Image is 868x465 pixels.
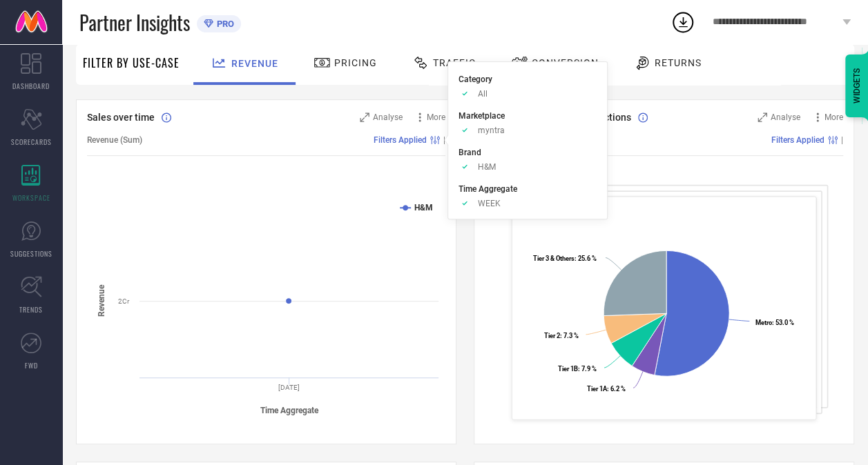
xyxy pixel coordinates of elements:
span: Brand [459,148,481,157]
span: Category [459,75,492,84]
text: : 6.2 % [587,385,626,393]
tspan: Metro [755,319,772,326]
span: Filters Applied [771,135,824,145]
span: More [824,112,843,122]
span: Marketplace [459,111,505,121]
text: : 7.9 % [558,365,597,373]
span: Revenue [231,58,278,69]
span: Filters Applied [374,135,427,145]
span: WEEK [478,199,501,208]
span: Pricing [334,57,377,68]
text: 2Cr [118,297,130,305]
span: Conversion [532,57,599,68]
span: Analyse [771,112,800,122]
span: Analyse [373,112,403,122]
span: Time Aggregate [459,184,517,194]
tspan: Tier 1A [587,385,608,393]
span: Revenue (Sum) [87,135,142,145]
span: More [427,112,445,122]
span: TRENDS [19,304,43,315]
span: Traffic [433,57,476,68]
tspan: Revenue [97,284,106,317]
span: All [478,89,488,99]
tspan: Tier 3 & Others [533,255,575,262]
text: : 7.3 % [544,331,579,339]
text: : 53.0 % [755,319,794,326]
text: H&M [414,203,433,212]
div: Open download list [671,10,695,34]
svg: Zoom [360,112,369,122]
tspan: Time Aggregate [260,406,319,415]
span: Filter By Use-Case [83,55,180,71]
span: SCORECARDS [11,137,52,147]
span: | [841,135,843,145]
span: WORKSPACE [12,192,50,203]
span: SUGGESTIONS [10,248,52,259]
span: Partner Insights [79,8,190,37]
span: myntra [478,126,505,135]
tspan: Tier 1B [558,365,578,373]
span: FWD [25,360,38,370]
span: DASHBOARD [12,81,50,91]
span: H&M [478,162,496,172]
span: Returns [655,57,702,68]
svg: Zoom [758,112,767,122]
text: [DATE] [278,384,300,391]
tspan: Tier 2 [544,331,560,339]
text: : 25.6 % [533,255,597,262]
span: Sales over time [87,112,155,123]
span: PRO [213,19,234,29]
